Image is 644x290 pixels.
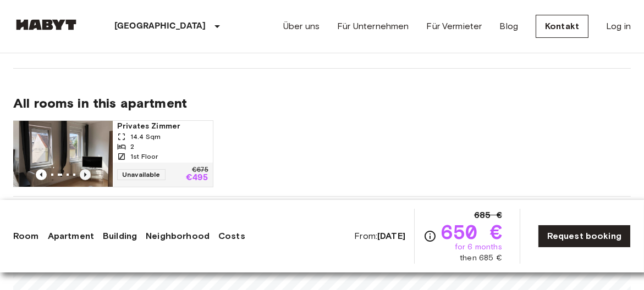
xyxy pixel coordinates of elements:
img: Marketing picture of unit DE-04-031-001-02HF [19,121,118,187]
b: [DATE] [377,231,405,241]
a: Blog [499,20,518,33]
span: Privates Zimmer [117,121,208,132]
a: Für Vermieter [426,20,482,33]
span: 650 € [441,222,502,242]
a: Kontakt [536,15,588,38]
a: Marketing picture of unit DE-04-031-001-02HFMarketing picture of unit DE-04-031-001-02HFPrevious ... [13,120,213,187]
span: From: [354,230,405,242]
p: €495 [186,174,208,182]
a: Apartment [48,230,94,243]
span: 1st Floor [130,152,158,161]
span: All rooms in this apartment [13,95,631,111]
span: 14.4 Sqm [130,132,161,142]
img: Habyt [13,19,79,30]
a: Building [103,230,137,243]
span: for 6 months [455,242,502,253]
button: Previous image [80,169,91,180]
span: Unavailable [117,169,166,180]
button: Previous image [36,169,47,180]
a: Neighborhood [146,230,210,243]
p: €675 [192,167,208,174]
a: Log in [606,20,631,33]
svg: Check cost overview for full price breakdown. Please note that discounts apply to new joiners onl... [423,230,437,243]
a: Request booking [538,225,631,248]
a: Room [13,230,39,243]
span: 2 [130,142,134,152]
span: 685 € [474,209,502,222]
a: Für Unternehmen [337,20,409,33]
span: then 685 € [460,253,502,264]
a: Costs [218,230,245,243]
p: [GEOGRAPHIC_DATA] [114,20,206,33]
a: Über uns [283,20,320,33]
